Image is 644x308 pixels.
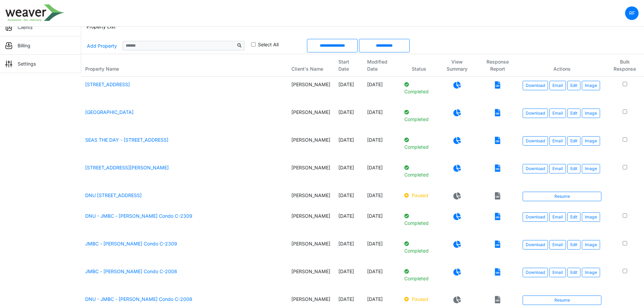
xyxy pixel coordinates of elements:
th: Client's Name [287,54,334,77]
a: [STREET_ADDRESS][PERSON_NAME] [85,165,169,170]
button: Email [549,240,566,250]
p: Clients [18,24,32,31]
th: Bulk Response [605,54,644,77]
td: [DATE] [334,188,363,208]
p: Completed [404,81,434,95]
td: [DATE] [334,264,363,291]
a: Resume [523,295,601,305]
td: [DATE] [363,208,400,236]
a: RF [625,6,639,20]
a: Download [523,212,548,222]
p: Completed [404,268,434,282]
img: sidemenu_billing.png [5,42,12,49]
p: Completed [404,109,434,123]
td: [DATE] [334,77,363,105]
p: Billing [18,42,30,49]
button: Image [582,212,600,222]
a: Edit [567,81,580,90]
button: Image [582,136,600,146]
td: [PERSON_NAME] [287,208,334,236]
th: Actions [519,54,605,77]
button: Image [582,164,600,173]
td: [DATE] [363,160,400,188]
a: [STREET_ADDRESS] [85,81,130,87]
td: [DATE] [334,132,363,160]
td: [PERSON_NAME] [287,132,334,160]
a: SEAS THE DAY - [STREET_ADDRESS] [85,137,168,143]
td: [DATE] [363,104,400,132]
a: Edit [567,212,580,222]
a: Edit [567,268,580,277]
a: Download [523,164,548,173]
p: Completed [404,240,434,254]
p: Completed [404,212,434,227]
td: [DATE] [363,236,400,264]
img: sidemenu_settings.png [5,61,12,67]
td: [DATE] [363,77,400,105]
img: spp logo [5,4,65,22]
p: Paused [404,295,434,303]
button: Email [549,109,566,118]
td: [PERSON_NAME] [287,236,334,264]
a: Download [523,136,548,146]
button: Email [549,81,566,90]
td: [PERSON_NAME] [287,104,334,132]
td: [DATE] [363,264,400,291]
th: Property Name [81,54,287,77]
button: Image [582,81,600,90]
a: Edit [567,109,580,118]
a: Resume [523,192,601,201]
td: [PERSON_NAME] [287,188,334,208]
a: Download [523,109,548,118]
a: Download [523,81,548,90]
th: Modified Date [363,54,400,77]
input: Sizing example input [123,41,235,50]
p: Completed [404,164,434,178]
button: Email [549,136,566,146]
a: JMBC - [PERSON_NAME] Condo C-2008 [85,268,177,274]
a: JMBC - [PERSON_NAME] Condo C-2309 [85,241,177,246]
th: Start Date [334,54,363,77]
th: Response Report [476,54,519,77]
td: [DATE] [334,160,363,188]
a: DNU [STREET_ADDRESS] [85,192,142,198]
td: [PERSON_NAME] [287,77,334,105]
td: [DATE] [363,132,400,160]
button: Email [549,164,566,173]
a: [GEOGRAPHIC_DATA] [85,109,134,115]
td: [DATE] [334,104,363,132]
p: RF [629,9,635,17]
a: Download [523,240,548,250]
button: Email [549,268,566,277]
th: View Summary [438,54,477,77]
th: Status [400,54,438,77]
td: [DATE] [334,236,363,264]
button: Image [582,240,600,250]
a: Edit [567,136,580,146]
td: [PERSON_NAME] [287,160,334,188]
label: Select All [258,41,279,48]
img: sidemenu_client.png [5,24,12,31]
a: DNU - JMBC - [PERSON_NAME] Condo C-2309 [85,213,192,219]
p: Completed [404,136,434,150]
h6: Property List [87,24,116,30]
td: [DATE] [334,208,363,236]
a: Download [523,268,548,277]
button: Image [582,109,600,118]
p: Settings [18,60,36,67]
button: Email [549,212,566,222]
p: Paused [404,192,434,199]
td: [DATE] [363,188,400,208]
a: Edit [567,164,580,173]
a: Edit [567,240,580,250]
td: [PERSON_NAME] [287,264,334,291]
button: Image [582,268,600,277]
a: DNU - JMBC - [PERSON_NAME] Condo C-2008 [85,296,192,302]
a: Add Property [87,40,117,52]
